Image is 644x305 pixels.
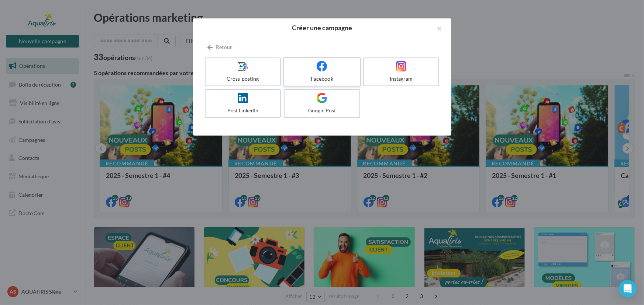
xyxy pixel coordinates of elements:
div: Instagram [367,75,436,83]
div: Facebook [287,75,357,83]
h2: Créer une campagne [205,24,440,31]
div: Cross-posting [209,75,278,83]
div: Post LinkedIn [209,107,278,114]
div: Google Post [287,107,357,114]
div: Open Intercom Messenger [619,280,637,298]
button: Retour [205,43,235,52]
